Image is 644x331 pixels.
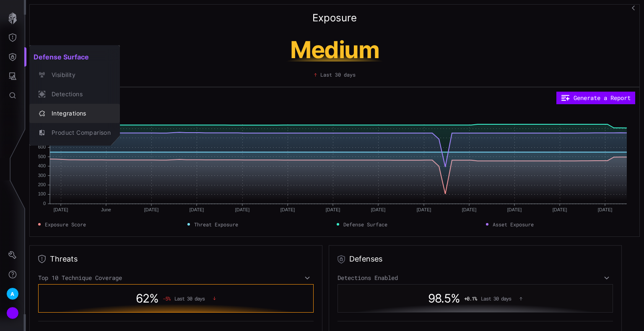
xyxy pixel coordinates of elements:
[47,89,111,100] div: Detections
[29,49,120,65] h2: Defense Surface
[47,108,111,119] div: Integrations
[47,128,111,138] div: Product Comparison
[29,123,120,142] button: Product Comparison
[29,85,120,104] button: Detections
[47,70,111,80] div: Visibility
[29,104,120,123] button: Integrations
[29,65,120,85] button: Visibility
